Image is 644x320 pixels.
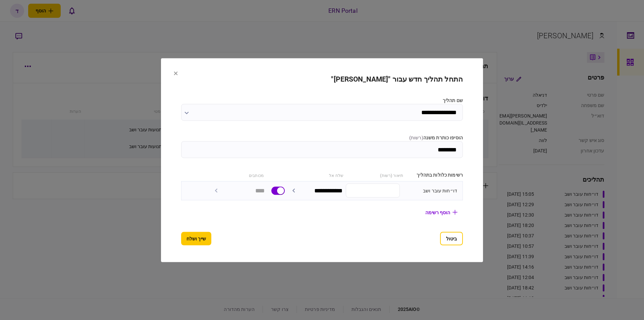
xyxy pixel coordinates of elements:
[181,104,463,121] input: שם תהליך
[420,206,463,218] button: הוסף רשימה
[181,97,463,104] label: שם תהליך
[347,171,403,178] div: תיאור (רשות)
[181,141,463,158] input: הוסיפו כותרת משנה
[181,75,463,83] h2: התחל תהליך חדש עבור "[PERSON_NAME]"
[407,171,463,178] div: רשימות כלולות בתהליך
[181,134,463,141] label: הוסיפו כותרת משנה
[181,232,211,245] button: שייך ושלח
[207,171,264,178] div: מכותבים
[440,232,463,245] button: ביטול
[403,187,457,194] div: דו״חות עובר ושב
[287,171,343,178] div: שלח אל
[409,135,423,140] span: ( רשות )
